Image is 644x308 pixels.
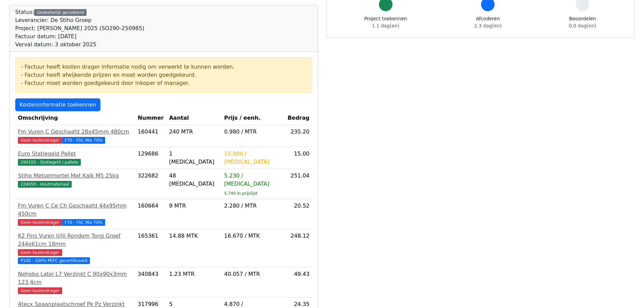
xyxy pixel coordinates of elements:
td: 49.43 [284,267,312,298]
span: Geen kostendrager [18,287,62,294]
div: Project: [PERSON_NAME] 2025 (SO290-250985) [15,24,144,32]
div: Stiho Metselmortel Met Kalk M5 25kg [18,172,132,180]
sub: 5.740 in prijslijst [224,191,258,196]
td: 15.00 [284,147,312,169]
div: Gedeeltelijk gecodeerd [34,9,87,16]
span: 0.0 dag(en) [569,23,596,28]
div: 48 [MEDICAL_DATA] [169,172,219,188]
div: Status: [15,8,144,49]
div: - Factuur moet worden goedgekeurd door inkoper of manager. [21,79,307,87]
div: Project toekennen [364,15,407,29]
div: 5.230 / [MEDICAL_DATA] [224,172,282,188]
td: 340843 [135,267,166,298]
a: Kosteninformatie toekennen [15,98,100,111]
div: 15.000 / [MEDICAL_DATA] [224,150,282,166]
th: Prijs / eenh. [221,111,284,125]
span: 2.3 dag(en) [474,23,502,28]
span: P100 - 100% PEFC gecertificeerd [18,257,90,264]
td: 322682 [135,169,166,199]
span: 294100 - Statiegeld / pallets [18,159,81,166]
th: Nummer [135,111,166,125]
span: Geen kostendrager [18,137,62,144]
span: Geen kostendrager [18,219,62,226]
th: Bedrag [284,111,312,125]
th: Omschrijving [15,111,135,125]
div: 0.980 / MTR [224,128,282,136]
div: 1.23 MTR [169,270,219,278]
div: Nehobo Latei L7 Verzinkt C 90x90x3mm 123,4cm [18,270,132,286]
div: 14.88 MTK [169,232,219,240]
div: Fm Vuren C Geschaafd 28x45mm 480cm [18,128,132,136]
a: K2 Fins Vuren Ii/Iii Rondom Tong Groef 244x61cm 18mmGeen kostendragerP100 - 100% PEFC gecertificeerd [18,232,132,264]
td: 248.12 [284,229,312,267]
td: 20.52 [284,199,312,229]
div: 1 [MEDICAL_DATA] [169,150,219,166]
div: 40.057 / MTR [224,270,282,278]
div: 2.280 / MTR [224,202,282,210]
th: Aantal [166,111,221,125]
td: 160441 [135,125,166,147]
div: Euro Statiegeld Pallet [18,150,132,158]
a: Fm Vuren C Geschaafd 28x45mm 480cmGeen kostendragerF70 - FSC Mix 70% [18,128,132,144]
div: 240 MTR [169,128,219,136]
span: 224050 - Houtmateriaal [18,181,72,188]
a: Fm Vuren C Ce Ch Geschaafd 44x95mm 450cmGeen kostendragerF70 - FSC Mix 70% [18,202,132,226]
span: 1.1 dag(en) [372,23,399,28]
td: 165361 [135,229,166,267]
td: 129686 [135,147,166,169]
td: 235.20 [284,125,312,147]
span: F70 - FSC Mix 70% [62,219,105,226]
div: Fm Vuren C Ce Ch Geschaafd 44x95mm 450cm [18,202,132,218]
a: Euro Statiegeld Pallet294100 - Statiegeld / pallets [18,150,132,166]
a: Nehobo Latei L7 Verzinkt C 90x90x3mm 123,4cmGeen kostendrager [18,270,132,294]
td: 251.04 [284,169,312,199]
div: - Factuur heeft afwijkende prijzen en moet worden goedgekeurd. [21,71,307,79]
div: Verval datum: 3 oktober 2025 [15,41,144,49]
div: Leverancier: De Stiho Groep [15,16,144,24]
div: - Factuur heeft kosten drager informatie nodig om verwerkt te kunnen worden. [21,63,307,71]
div: Factuur datum: [DATE] [15,32,144,41]
div: 16.670 / MTK [224,232,282,240]
td: 160664 [135,199,166,229]
span: Geen kostendrager [18,249,62,256]
div: Beoordelen [569,15,596,29]
span: F70 - FSC Mix 70% [62,137,105,144]
a: Stiho Metselmortel Met Kalk M5 25kg224050 - Houtmateriaal [18,172,132,188]
div: K2 Fins Vuren Ii/Iii Rondom Tong Groef 244x61cm 18mm [18,232,132,248]
div: 9 MTR [169,202,219,210]
div: Afcoderen [474,15,502,29]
